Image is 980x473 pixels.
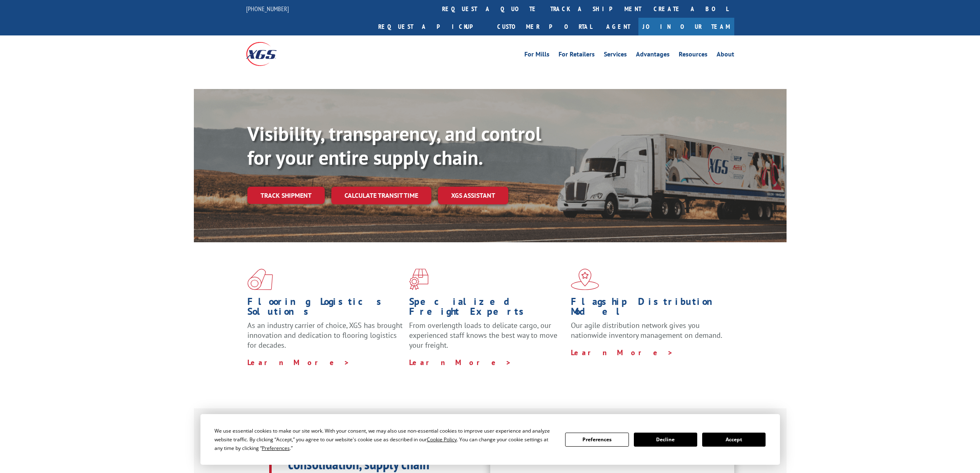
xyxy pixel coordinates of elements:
a: Join Our Team [638,18,734,35]
a: Learn More > [409,358,512,367]
span: Our agile distribution network gives you nationwide inventory management on demand. [571,321,722,340]
a: Track shipment [247,187,325,204]
a: Resources [679,51,708,60]
span: Preferences [262,445,290,452]
p: From overlength loads to delicate cargo, our experienced staff knows the best way to move your fr... [409,321,565,357]
a: For Retailers [559,51,595,60]
a: Learn More > [247,358,350,367]
h1: Flooring Logistics Solutions [247,297,403,321]
a: For Mills [524,51,549,60]
img: xgs-icon-flagship-distribution-model-red [571,269,599,290]
a: Services [604,51,627,60]
button: Decline [634,433,697,447]
a: Request a pickup [372,18,491,35]
button: Preferences [565,433,629,447]
img: xgs-icon-total-supply-chain-intelligence-red [247,269,273,290]
span: Cookie Policy [427,436,457,443]
a: Advantages [636,51,670,60]
a: Learn More > [571,348,673,357]
h1: Specialized Freight Experts [409,297,565,321]
a: About [717,51,734,60]
h1: Flagship Distribution Model [571,297,726,321]
a: Calculate transit time [331,187,431,204]
div: We use essential cookies to make our site work. With your consent, we may also use non-essential ... [214,426,555,452]
span: As an industry carrier of choice, XGS has brought innovation and dedication to flooring logistics... [247,321,403,350]
div: Cookie Consent Prompt [200,414,780,465]
button: Accept [702,433,766,447]
img: xgs-icon-focused-on-flooring-red [409,269,428,290]
a: Customer Portal [491,18,598,35]
b: Visibility, transparency, and control for your entire supply chain. [247,121,541,170]
a: [PHONE_NUMBER] [246,5,289,13]
a: XGS ASSISTANT [438,187,508,204]
a: Agent [598,18,638,35]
